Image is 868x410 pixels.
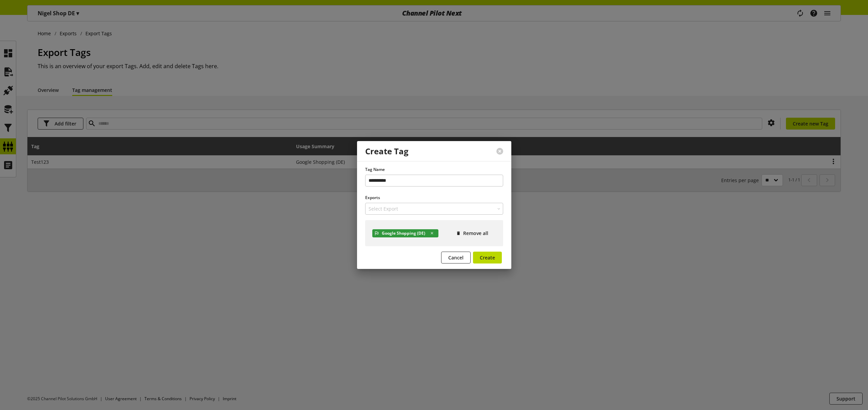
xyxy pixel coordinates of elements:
h2: Create Tag [365,147,409,156]
span: Create [480,254,495,261]
button: Select Export [365,203,503,215]
button: Create [473,252,502,263]
button: Remove all [453,227,495,239]
span: Select Export [369,205,398,212]
span: Cancel [448,254,463,261]
span: Exports [365,195,503,201]
span: Tag Name [365,167,385,172]
button: Cancel [441,252,471,263]
span: Remove all [463,230,488,237]
span: Google Shopping (DE) [382,229,425,237]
